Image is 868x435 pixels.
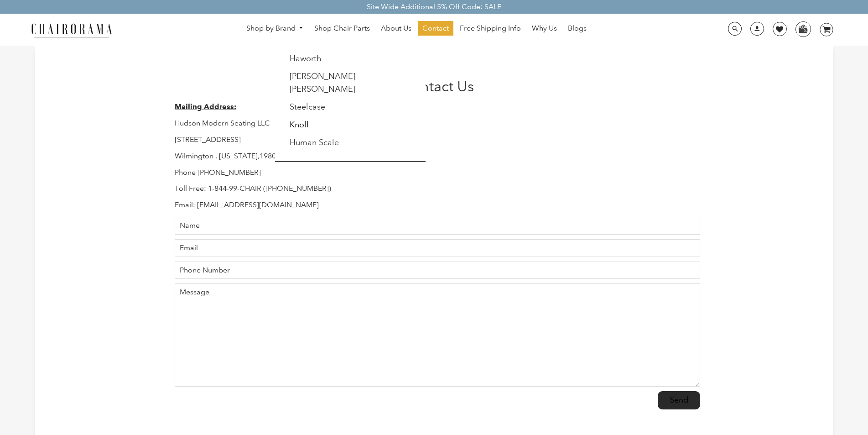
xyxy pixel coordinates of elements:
[563,21,591,36] a: Blogs
[381,24,411,33] span: About Us
[532,24,557,33] span: Why Us
[455,21,525,36] a: Free Shipping Info
[242,21,308,36] a: Shop by Brand
[26,22,117,38] img: chairorama
[156,21,677,38] nav: DesktopNavigation
[796,22,810,36] img: WhatsApp_Image_2024-07-12_at_16.23.01.webp
[460,24,521,33] span: Free Shipping Info
[290,102,325,112] a: Steelcase
[290,71,355,94] a: [PERSON_NAME] [PERSON_NAME]
[314,24,370,33] span: Shop Chair Parts
[290,137,339,147] a: Human Scale
[527,21,561,36] a: Why Us
[422,24,449,33] span: Contact
[418,21,453,36] a: Contact
[568,24,587,33] span: Blogs
[290,120,309,130] a: Knoll
[376,21,416,36] a: About Us
[290,53,322,63] a: Haworth
[310,21,374,36] a: Shop Chair Parts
